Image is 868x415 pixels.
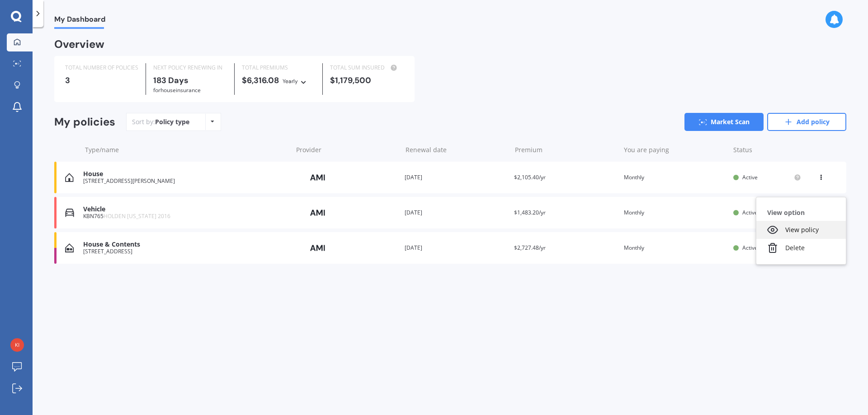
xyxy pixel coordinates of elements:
[65,63,138,72] div: TOTAL NUMBER OF POLICIES
[624,173,726,182] div: Monthly
[104,212,170,220] span: HOLDEN [US_STATE] 2016
[756,221,846,239] div: View policy
[742,173,758,181] span: Active
[132,117,189,126] div: Sort by:
[153,75,189,86] b: 183 Days
[83,170,288,178] div: House
[624,208,726,217] div: Monthly
[514,244,546,252] span: $2,727.48/yr
[405,243,507,252] div: [DATE]
[65,243,74,252] img: House & Contents
[153,86,201,94] span: for House insurance
[83,178,288,184] div: [STREET_ADDRESS][PERSON_NAME]
[54,15,105,27] span: My Dashboard
[65,76,138,85] div: 3
[10,338,24,352] img: f2bcca2a0529c62dcea9713c1511e078
[742,209,758,216] span: Active
[65,208,74,217] img: Vehicle
[405,173,507,182] div: [DATE]
[283,77,298,86] div: Yearly
[242,63,315,72] div: TOTAL PREMIUMS
[54,116,115,129] div: My policies
[65,173,74,182] img: House
[295,169,340,186] img: AMI
[756,205,846,221] div: View option
[624,145,726,154] div: You are paying
[684,113,764,131] a: Market Scan
[85,145,289,154] div: Type/name
[296,145,398,154] div: Provider
[83,241,288,248] div: House & Contents
[756,239,846,257] div: Delete
[330,76,403,85] div: $1,179,500
[514,209,546,216] span: $1,483.20/yr
[153,63,226,72] div: NEXT POLICY RENEWING IN
[733,145,801,154] div: Status
[295,204,340,221] img: AMI
[514,173,546,181] span: $2,105.40/yr
[624,243,726,252] div: Monthly
[767,113,846,131] a: Add policy
[155,117,189,126] div: Policy type
[83,248,288,255] div: [STREET_ADDRESS]
[330,63,403,72] div: TOTAL SUM INSURED
[295,239,340,256] img: AMI
[242,76,315,86] div: $6,316.08
[515,145,617,154] div: Premium
[405,208,507,217] div: [DATE]
[54,40,104,49] div: Overview
[83,213,288,219] div: KBN765
[83,205,288,213] div: Vehicle
[742,244,758,252] span: Active
[406,145,508,154] div: Renewal date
